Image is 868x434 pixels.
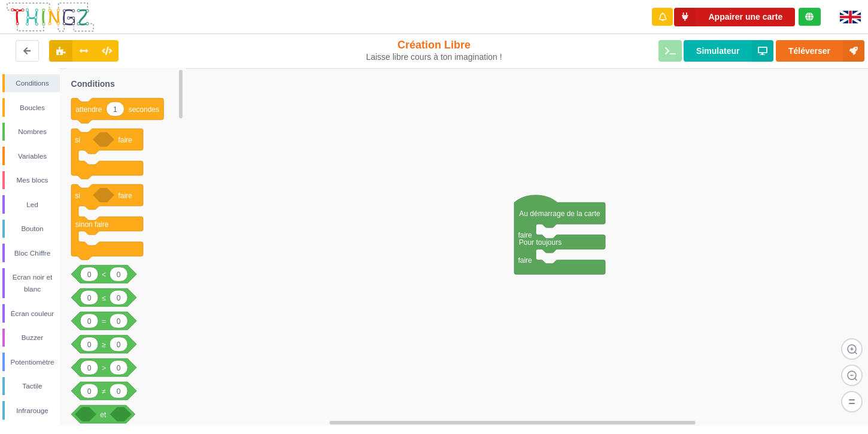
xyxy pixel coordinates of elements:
[840,11,861,23] img: gb.png
[75,136,80,144] text: si
[117,387,121,396] text: 0
[102,387,106,396] text: ≠
[5,126,60,138] div: Nombres
[117,364,121,372] text: 0
[102,364,106,372] text: >
[102,341,106,349] text: ≥
[5,199,60,211] div: Led
[674,8,795,26] button: Appairer une carte
[5,77,60,89] div: Conditions
[519,238,562,247] text: Pour toujours
[129,105,159,114] text: secondes
[5,174,60,186] div: Mes blocs
[360,38,508,62] div: Création Libre
[117,317,121,326] text: 0
[75,192,80,200] text: si
[5,356,60,368] div: Potentiomètre
[71,79,115,89] text: Conditions
[118,192,132,200] text: faire
[5,247,60,259] div: Bloc Chiffre
[360,52,508,62] div: Laisse libre cours à ton imagination !
[684,40,773,62] button: Simulateur
[776,40,864,62] button: Téléverser
[87,271,92,279] text: 0
[75,105,102,114] text: attendre
[5,380,60,392] div: Tactile
[87,364,92,372] text: 0
[5,1,95,33] img: thingz_logo.png
[102,271,106,279] text: <
[118,136,132,144] text: faire
[117,271,121,279] text: 0
[87,341,92,349] text: 0
[799,8,821,26] div: Tu es connecté au serveur de création de Thingz
[87,317,92,326] text: 0
[5,102,60,114] div: Boucles
[5,271,60,295] div: Ecran noir et blanc
[5,150,60,162] div: Variables
[87,294,92,302] text: 0
[117,294,121,302] text: 0
[5,332,60,344] div: Buzzer
[102,317,106,326] text: =
[519,210,600,218] text: Au démarrage de la carte
[100,411,107,419] text: et
[75,220,109,229] text: sinon faire
[117,341,121,349] text: 0
[5,308,60,320] div: Écran couleur
[102,294,106,302] text: ≤
[518,256,532,265] text: faire
[518,231,532,239] text: faire
[5,405,60,417] div: Infrarouge
[5,223,60,235] div: Bouton
[87,387,92,396] text: 0
[113,105,117,114] text: 1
